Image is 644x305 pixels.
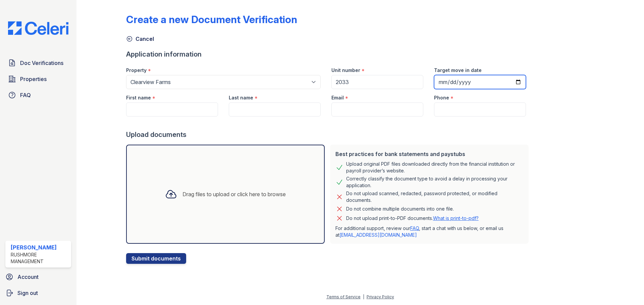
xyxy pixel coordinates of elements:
[3,21,74,35] img: CE_Logo_Blue-a8612792a0a2168367f1c8372b55b34899dd931a85d93a1a3d3e32e68fde9ad4.png
[346,190,523,204] div: Do not upload scanned, redacted, password protected, or modified documents.
[410,225,419,231] a: FAQ
[346,175,523,189] div: Correctly classify the document type to avoid a delay in processing your application.
[346,215,479,222] p: Do not upload print-to-PDF documents.
[17,289,38,297] span: Sign out
[20,75,47,83] span: Properties
[11,243,68,251] div: [PERSON_NAME]
[3,270,74,284] a: Account
[126,130,531,139] div: Upload documents
[20,59,63,67] span: Doc Verifications
[346,205,454,213] div: Do not combine multiple documents into one file.
[363,294,364,299] div: |
[20,91,31,99] span: FAQ
[434,67,482,74] label: Target move in date
[335,150,523,158] div: Best practices for bank statements and paystubs
[11,251,68,265] div: Rushmore Management
[3,286,74,300] a: Sign out
[339,232,417,238] a: [EMAIL_ADDRESS][DOMAIN_NAME]
[126,253,186,264] button: Submit documents
[126,94,151,101] label: First name
[126,35,154,43] a: Cancel
[346,161,523,174] div: Upload original PDF files downloaded directly from the financial institution or payroll provider’...
[126,67,147,74] label: Property
[326,294,361,299] a: Terms of Service
[335,225,523,238] p: For additional support, review our , start a chat with us below, or email us at
[126,13,297,25] div: Create a new Document Verification
[434,94,449,101] label: Phone
[331,94,344,101] label: Email
[367,294,394,299] a: Privacy Policy
[17,273,39,281] span: Account
[433,215,479,221] a: What is print-to-pdf?
[126,50,531,59] div: Application information
[5,72,71,86] a: Properties
[182,190,286,198] div: Drag files to upload or click here to browse
[5,88,71,102] a: FAQ
[331,67,360,74] label: Unit number
[229,94,253,101] label: Last name
[5,56,71,70] a: Doc Verifications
